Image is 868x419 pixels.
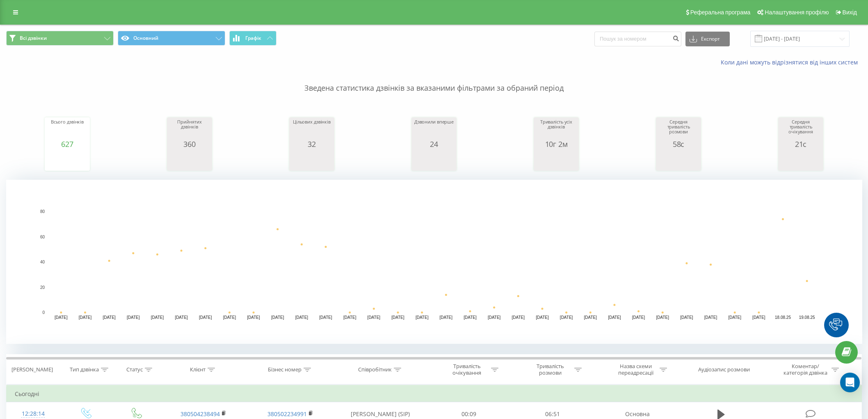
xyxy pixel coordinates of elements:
p: Зведена статистика дзвінків за вказаними фільтрами за обраний період [6,66,862,94]
text: [DATE] [127,315,140,320]
div: Дзвонили вперше [413,119,455,140]
div: Співробітник [358,366,392,373]
text: [DATE] [151,315,164,320]
text: [DATE] [440,315,453,320]
a: Коли дані можуть відрізнятися вiд інших систем [721,58,862,66]
div: Статус [126,366,143,373]
div: 10г 2м [536,140,577,148]
text: [DATE] [512,315,525,320]
text: [DATE] [584,315,597,320]
svg: A chart. [169,148,210,173]
div: 21с [780,140,821,148]
a: 380504238494 [180,410,220,418]
text: [DATE] [79,315,92,320]
span: Налаштування профілю [765,9,829,16]
div: 58с [658,140,699,148]
text: [DATE] [247,315,260,320]
div: Середня тривалість розмови [658,119,699,140]
text: [DATE] [728,315,741,320]
button: Всі дзвінки [6,31,114,46]
div: Аудіозапис розмови [698,366,750,373]
div: 24 [413,140,455,148]
text: [DATE] [199,315,212,320]
text: 60 [40,235,45,239]
div: Цільових дзвінків [291,119,332,140]
div: Прийнятих дзвінків [169,119,210,140]
div: Коментар/категорія дзвінка [781,363,829,377]
text: [DATE] [608,315,621,320]
text: 18.08.25 [775,315,791,320]
div: [PERSON_NAME] [11,366,53,373]
text: [DATE] [295,315,308,320]
svg: A chart. [413,148,455,173]
text: [DATE] [464,315,477,320]
div: Всього дзвінків [47,119,88,140]
text: [DATE] [704,315,717,320]
text: [DATE] [560,315,573,320]
svg: A chart. [6,180,862,344]
text: [DATE] [656,315,669,320]
div: Тривалість очікування [445,363,489,377]
text: 0 [42,310,45,315]
td: Сьогодні [7,386,862,402]
text: 40 [40,260,45,264]
input: Пошук за номером [594,32,681,46]
text: [DATE] [536,315,549,320]
text: [DATE] [103,315,116,320]
div: Клієнт [190,366,206,373]
div: Тип дзвінка [70,366,99,373]
span: Всі дзвінки [20,35,47,41]
div: 32 [291,140,332,148]
text: [DATE] [680,315,693,320]
text: [DATE] [368,315,381,320]
span: Вихід [843,9,857,16]
text: [DATE] [343,315,356,320]
svg: A chart. [658,148,699,173]
button: Експорт [685,32,730,46]
div: Тривалість усіх дзвінків [536,119,577,140]
svg: A chart. [536,148,577,173]
button: Графік [229,31,276,46]
svg: A chart. [291,148,332,173]
text: [DATE] [488,315,501,320]
text: [DATE] [175,315,188,320]
div: Бізнес номер [268,366,302,373]
div: 627 [47,140,88,148]
div: Тривалість розмови [528,363,572,377]
svg: A chart. [780,148,821,173]
text: 19.08.25 [799,315,815,320]
text: [DATE] [319,315,332,320]
text: [DATE] [271,315,284,320]
text: 80 [40,209,45,214]
button: Основний [118,31,225,46]
span: Графік [245,35,261,41]
div: Open Intercom Messenger [840,373,860,392]
svg: A chart. [47,148,88,173]
div: 360 [169,140,210,148]
text: [DATE] [752,315,765,320]
text: [DATE] [391,315,404,320]
span: Реферальна програма [690,9,751,16]
text: 20 [40,285,45,290]
a: 380502234991 [267,410,307,418]
text: [DATE] [632,315,645,320]
div: Середня тривалість очікування [780,119,821,140]
text: [DATE] [416,315,429,320]
text: [DATE] [55,315,68,320]
text: [DATE] [223,315,236,320]
div: Назва схеми переадресації [614,363,658,377]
